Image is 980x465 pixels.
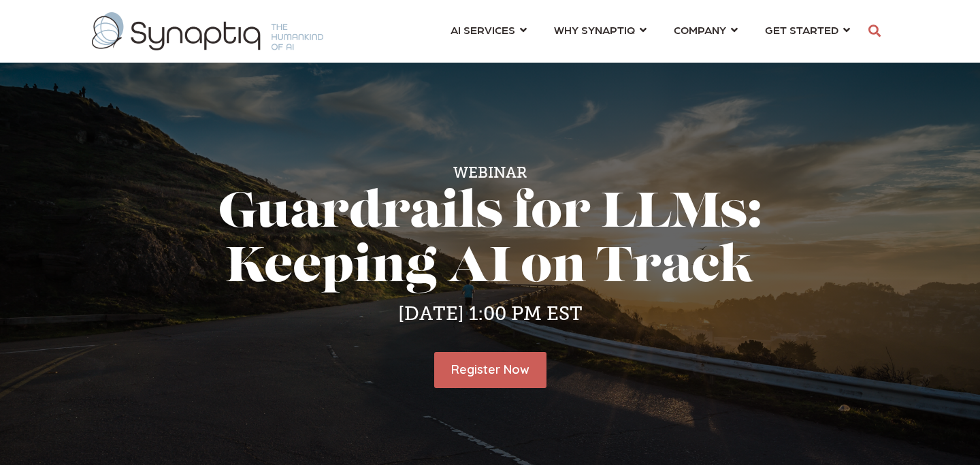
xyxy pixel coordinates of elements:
[112,302,868,325] h4: [DATE] 1:00 PM EST
[451,17,527,42] a: AI SERVICES
[451,20,515,39] span: AI SERVICES
[112,164,868,182] h5: Webinar
[434,352,546,388] a: Register Now
[674,20,726,39] span: COMPANY
[92,12,323,50] img: synaptiq logo-1
[112,188,868,295] h1: Guardrails for LLMs: Keeping AI on Track
[765,17,850,42] a: GET STARTED
[554,20,635,39] span: WHY SYNAPTIQ
[554,17,647,42] a: WHY SYNAPTIQ
[437,7,864,56] nav: menu
[765,20,838,39] span: GET STARTED
[674,17,738,42] a: COMPANY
